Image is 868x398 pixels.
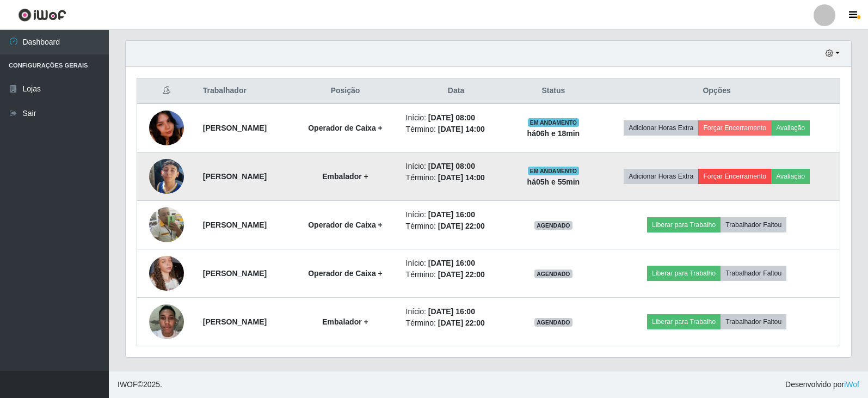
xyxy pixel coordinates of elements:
time: [DATE] 22:00 [438,319,485,327]
strong: [PERSON_NAME] [203,269,267,278]
strong: Embalador + [322,172,368,181]
th: Status [513,78,594,104]
th: Trabalhador [196,78,292,104]
time: [DATE] 16:00 [428,210,475,219]
a: iWof [844,380,859,389]
strong: Operador de Caixa + [308,221,383,229]
li: Início: [406,209,507,221]
th: Data [399,78,513,104]
strong: há 06 h e 18 min [527,129,580,138]
strong: [PERSON_NAME] [203,221,267,229]
button: Liberar para Trabalho [647,314,721,329]
strong: há 05 h e 55 min [527,177,580,186]
strong: Operador de Caixa + [308,269,383,278]
button: Adicionar Horas Extra [624,120,698,136]
time: [DATE] 22:00 [438,270,485,279]
strong: [PERSON_NAME] [203,317,267,326]
img: CoreUI Logo [18,8,66,22]
span: EM ANDAMENTO [528,118,580,127]
img: 1755826111467.jpeg [149,90,184,166]
button: Avaliação [771,120,810,136]
li: Término: [406,172,507,183]
strong: [PERSON_NAME] [203,172,267,181]
span: IWOF [118,380,138,389]
button: Adicionar Horas Extra [624,169,698,184]
span: © 2025 . [118,379,162,390]
time: [DATE] 14:00 [438,125,485,133]
th: Posição [291,78,399,104]
span: AGENDADO [534,221,572,230]
img: 1756156445652.jpeg [149,242,184,304]
img: 1756230047876.jpeg [149,145,184,207]
li: Início: [406,306,507,317]
li: Término: [406,317,507,329]
li: Início: [406,161,507,172]
li: Início: [406,112,507,124]
time: [DATE] 16:00 [428,259,475,267]
img: 1607202884102.jpeg [149,207,184,242]
button: Liberar para Trabalho [647,266,721,281]
button: Trabalhador Faltou [721,217,786,232]
img: 1752181822645.jpeg [149,298,184,345]
span: Desenvolvido por [785,379,859,390]
time: [DATE] 14:00 [438,173,485,182]
button: Trabalhador Faltou [721,314,786,329]
button: Liberar para Trabalho [647,217,721,232]
button: Trabalhador Faltou [721,266,786,281]
button: Forçar Encerramento [698,169,771,184]
time: [DATE] 22:00 [438,222,485,230]
span: EM ANDAMENTO [528,167,580,175]
time: [DATE] 16:00 [428,307,475,316]
span: AGENDADO [534,270,572,278]
strong: [PERSON_NAME] [203,124,267,132]
time: [DATE] 08:00 [428,113,475,122]
th: Opções [594,78,840,104]
strong: Operador de Caixa + [308,124,383,132]
li: Término: [406,124,507,135]
li: Término: [406,221,507,232]
button: Forçar Encerramento [698,120,771,136]
span: AGENDADO [534,318,572,327]
button: Avaliação [771,169,810,184]
time: [DATE] 08:00 [428,162,475,170]
strong: Embalador + [322,317,368,326]
li: Início: [406,258,507,269]
li: Término: [406,269,507,280]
